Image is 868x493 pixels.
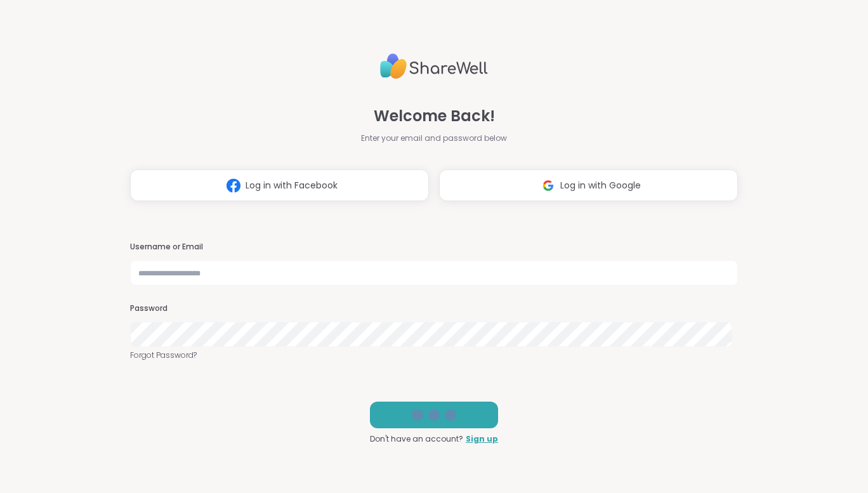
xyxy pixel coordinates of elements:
img: ShareWell Logo [380,48,488,84]
a: Forgot Password? [130,350,738,361]
h3: Password [130,303,738,314]
span: Don't have an account? [370,433,463,445]
a: Sign up [466,433,498,445]
span: Welcome Back! [374,105,495,128]
span: Enter your email and password below [361,133,507,144]
h3: Username or Email [130,242,738,253]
